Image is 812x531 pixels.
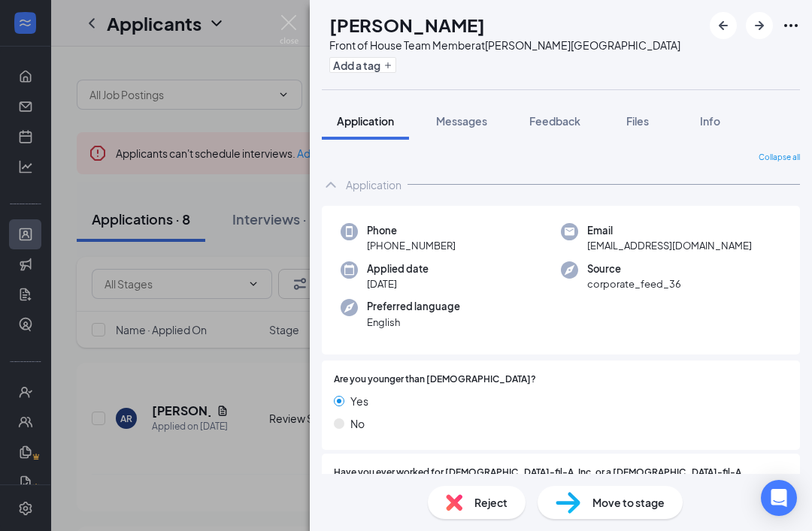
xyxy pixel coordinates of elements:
[626,114,649,128] span: Files
[337,114,394,128] span: Application
[367,276,429,291] span: [DATE]
[587,223,752,238] span: Email
[367,223,456,238] span: Phone
[367,299,460,314] span: Preferred language
[334,466,788,494] span: Have you ever worked for [DEMOGRAPHIC_DATA]-fil-A, Inc. or a [DEMOGRAPHIC_DATA]-fil-A Franchisee?
[329,38,680,53] div: Front of House Team Member at [PERSON_NAME][GEOGRAPHIC_DATA]
[700,114,720,128] span: Info
[436,114,487,128] span: Messages
[710,12,737,39] button: ArrowLeftNew
[329,57,396,73] button: PlusAdd a tag
[350,415,365,432] span: No
[350,393,368,409] span: Yes
[782,17,800,35] svg: Ellipses
[367,315,460,330] span: English
[759,152,800,164] span: Collapse all
[334,373,536,387] span: Are you younger than [DEMOGRAPHIC_DATA]?
[587,261,681,276] span: Source
[761,480,797,516] div: Open Intercom Messenger
[714,17,732,35] svg: ArrowLeftNew
[474,494,507,511] span: Reject
[367,238,456,253] span: [PHONE_NUMBER]
[367,261,429,276] span: Applied date
[329,12,485,38] h1: [PERSON_NAME]
[346,177,401,192] div: Application
[750,17,768,35] svg: ArrowRight
[529,114,580,128] span: Feedback
[592,494,665,511] span: Move to stage
[746,12,773,39] button: ArrowRight
[587,238,752,253] span: [EMAIL_ADDRESS][DOMAIN_NAME]
[383,61,392,70] svg: Plus
[587,276,681,291] span: corporate_feed_36
[322,176,340,194] svg: ChevronUp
